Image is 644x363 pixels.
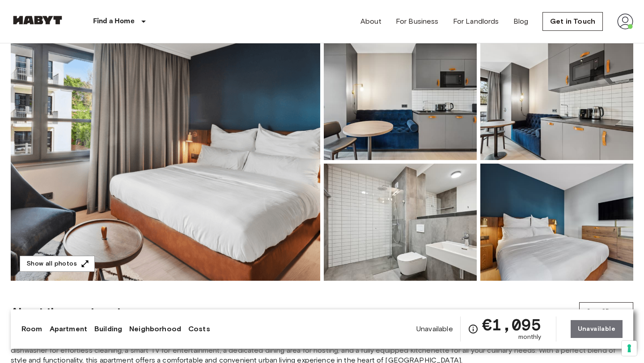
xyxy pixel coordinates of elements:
[453,16,499,27] a: For Landlords
[11,16,64,25] img: Habyt
[468,324,479,334] svg: Check cost overview for full price breakdown. Please note that discounts apply to new joiners onl...
[482,317,542,333] span: €1,095
[396,16,439,27] a: For Business
[324,43,477,160] img: Picture of unit DE-01-482-503-01
[579,302,633,321] button: See 3D map
[20,256,95,272] button: Show all photos
[94,324,122,334] a: Building
[480,43,633,160] img: Picture of unit DE-01-482-503-01
[50,324,87,334] a: Apartment
[129,324,181,334] a: Neighborhood
[360,16,381,27] a: About
[416,324,453,334] span: Unavailable
[11,43,320,281] img: Marketing picture of unit DE-01-482-503-01
[188,324,210,334] a: Costs
[324,164,477,281] img: Picture of unit DE-01-482-503-01
[518,333,542,342] span: monthly
[622,341,637,356] button: Your consent preferences for tracking technologies
[93,16,135,27] p: Find a Home
[513,16,529,27] a: Blog
[480,164,633,281] img: Picture of unit DE-01-482-503-01
[617,13,633,30] img: avatar
[542,12,603,31] a: Get in Touch
[21,324,42,334] a: Room
[11,305,121,318] span: About the apartment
